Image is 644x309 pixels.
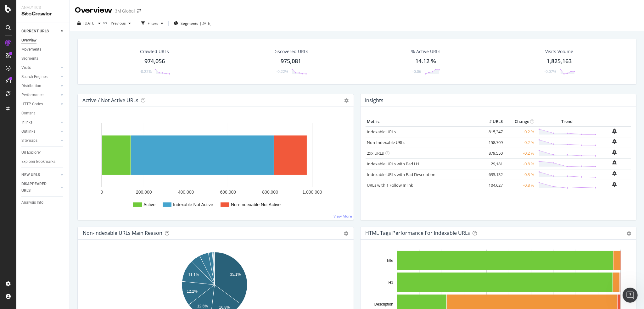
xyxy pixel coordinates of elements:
[21,74,48,80] div: Search Engines
[281,57,301,65] div: 975,081
[21,119,59,126] a: Inlinks
[21,119,32,126] div: Inlinks
[479,126,505,137] td: 815,347
[302,190,322,195] text: 1,000,000
[262,190,278,195] text: 800,000
[108,20,126,26] span: Previous
[613,139,617,144] div: bell-plus
[143,202,155,207] text: Active
[103,20,108,25] span: vs
[148,21,158,26] div: Filters
[613,160,617,165] div: bell-plus
[479,169,505,180] td: 635,132
[21,92,43,98] div: Performance
[415,57,436,65] div: 14.12 %
[21,37,36,44] div: Overview
[21,137,59,144] a: Sitemaps
[140,69,152,74] div: -0.22%
[83,20,96,26] span: 2025 Sep. 28th
[21,199,43,206] div: Analysis Info
[374,302,393,306] text: Description
[139,18,166,28] button: Filters
[505,126,536,137] td: -0.2 %
[21,181,53,194] div: DISAPPEARED URLS
[75,5,112,16] div: Overview
[21,101,59,108] a: HTTP Codes
[21,83,41,89] div: Distribution
[21,110,35,117] div: Content
[479,158,505,169] td: 29,181
[136,190,152,195] text: 200,000
[21,172,40,178] div: NEW URLS
[101,190,103,195] text: 0
[367,161,420,167] a: Indexable URLs with Bad H1
[366,117,479,126] th: Metric
[21,92,59,98] a: Performance
[200,21,211,26] div: [DATE]
[231,202,281,207] text: Non-Indexable Not Active
[344,231,349,236] div: gear
[137,9,141,13] div: arrow-right-arrow-left
[82,96,138,105] h4: Active / Not Active URLs
[220,190,236,195] text: 600,000
[366,230,470,236] div: HTML Tags Performance for Indexable URLs
[21,46,65,53] a: Movements
[230,272,241,277] text: 35.1%
[276,69,288,74] div: -0.22%
[21,83,59,89] a: Distribution
[505,137,536,148] td: -0.2 %
[21,137,37,144] div: Sitemaps
[21,158,55,165] div: Explorer Bookmarks
[545,48,573,55] div: Visits Volume
[479,148,505,158] td: 879,550
[21,74,59,80] a: Search Engines
[411,48,440,55] div: % Active URLs
[21,158,65,165] a: Explorer Bookmarks
[75,18,103,28] button: [DATE]
[536,117,598,126] th: Trend
[83,230,162,236] div: Non-Indexable URLs Main Reason
[21,149,41,156] div: Url Explorer
[21,110,65,117] a: Content
[505,169,536,180] td: -0.3 %
[188,273,199,277] text: 11.1%
[273,48,308,55] div: Discovered URLs
[388,280,393,285] text: H1
[613,171,617,176] div: bell-plus
[21,181,59,194] a: DISAPPEARED URLS
[627,231,631,236] div: gear
[505,148,536,158] td: -0.2 %
[367,140,406,145] a: Non-Indexable URLs
[479,117,505,126] th: # URLS
[21,64,31,71] div: Visits
[21,46,41,53] div: Movements
[21,101,43,108] div: HTTP Codes
[21,128,35,135] div: Outlinks
[386,258,393,263] text: Title
[187,289,198,294] text: 12.2%
[479,180,505,190] td: 104,627
[623,288,638,303] iframe: Intercom live chat
[21,37,65,44] a: Overview
[21,28,59,35] a: CURRENT URLS
[367,182,413,188] a: URLs with 1 Follow Inlink
[505,117,536,126] th: Change
[367,172,436,177] a: Indexable URLs with Bad Description
[613,129,617,134] div: bell-plus
[547,57,572,65] div: 1,825,163
[83,117,346,215] svg: A chart.
[144,57,165,65] div: 974,056
[21,28,49,35] div: CURRENT URLS
[412,69,421,74] div: -0.06
[505,158,536,169] td: -0.8 %
[21,55,65,62] a: Segments
[21,199,65,206] a: Analysis Info
[108,18,133,28] button: Previous
[171,18,214,28] button: Segments[DATE]
[367,150,384,156] a: 2xx URLs
[181,21,198,26] span: Segments
[21,149,65,156] a: Url Explorer
[21,10,64,18] div: SiteCrawler
[173,202,213,207] text: Indexable Not Active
